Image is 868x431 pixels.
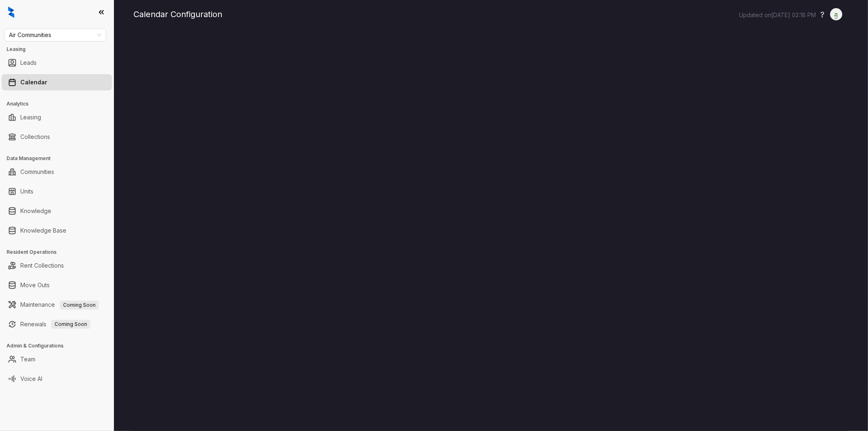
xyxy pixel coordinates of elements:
a: Calendar [20,74,47,90]
a: Leads [20,55,37,71]
li: Leasing [2,109,112,125]
a: Knowledge [20,203,51,219]
a: Knowledge Base [20,222,66,239]
li: Move Outs [2,277,112,293]
a: Communities [20,164,54,180]
a: Collections [20,129,50,145]
a: Team [20,351,35,367]
li: Maintenance [2,297,112,313]
h3: Analytics [7,100,114,108]
img: UserAvatar [831,10,842,19]
li: Renewals [2,316,112,332]
li: Collections [2,129,112,145]
p: Updated on [DATE] 02:18 PM [739,11,816,19]
li: Knowledge Base [2,222,112,239]
a: Rent Collections [20,257,64,274]
li: Calendar [2,74,112,90]
span: Air Communities [9,29,101,41]
span: Coming Soon [60,301,99,310]
a: Move Outs [20,277,50,293]
li: Voice AI [2,371,112,387]
a: Voice AI [20,371,42,387]
li: Communities [2,164,112,180]
a: Leasing [20,109,41,125]
h3: Leasing [7,46,114,53]
li: Leads [2,55,112,71]
a: RenewalsComing Soon [20,316,90,332]
li: Units [2,183,112,200]
li: Rent Collections [2,257,112,274]
img: logo [8,7,14,18]
h3: Resident Operations [7,248,114,256]
span: Coming Soon [51,320,90,329]
li: Knowledge [2,203,112,219]
h3: Admin & Configurations [7,342,114,350]
a: Units [20,183,33,200]
li: Team [2,351,112,367]
h3: Data Management [7,155,114,162]
div: Calendar Configuration [133,8,848,20]
iframe: retool [133,33,848,431]
button: ? [820,9,824,21]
